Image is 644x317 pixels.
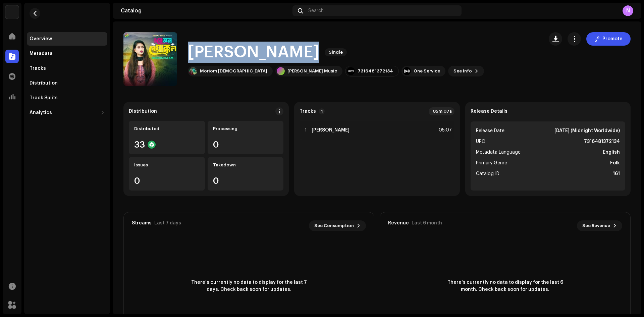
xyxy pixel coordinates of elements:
button: See Consumption [309,220,366,231]
div: Track Splits [30,95,58,101]
p-badge: 1 [319,108,325,114]
span: Catalog ID [476,170,499,178]
re-m-nav-item: Distribution [27,76,107,90]
span: Release Date [476,127,504,135]
img: bb356b9b-6e90-403f-adc8-c282c7c2e227 [5,5,19,19]
button: See Revenue [577,220,622,231]
re-m-nav-item: Tracks [27,62,107,75]
span: Primary Genre [476,159,507,167]
re-m-nav-item: Track Splits [27,91,107,105]
div: Last 7 days [154,220,181,226]
div: Tracks [30,66,46,71]
span: UPC [476,138,485,146]
span: Single [325,48,347,56]
img: 97109b38-5b96-48ab-9073-3bb8e5695cf5 [189,67,197,75]
button: See Info [448,66,484,76]
div: [PERSON_NAME] Music [287,68,337,74]
div: 05:07 [437,126,452,134]
div: Moriom [DEMOGRAPHIC_DATA] [200,68,267,74]
strong: English [603,148,620,156]
div: Distributed [134,126,200,131]
strong: 161 [613,170,620,178]
strong: Tracks [300,109,316,114]
span: Search [308,8,324,13]
div: Distribution [30,81,58,86]
h1: [PERSON_NAME] [188,42,319,63]
div: Catalog [121,8,290,13]
div: Distribution [129,109,157,114]
span: Metadata Language [476,148,521,156]
span: There's currently no data to display for the last 6 month. Check back soon for updates. [445,279,566,293]
div: One Service [414,68,440,74]
re-m-nav-item: Overview [27,32,107,46]
div: Issues [134,162,200,168]
div: 7316481372134 [358,68,393,74]
strong: Release Details [471,109,507,114]
re-m-nav-item: Metadata [27,47,107,60]
span: See Revenue [582,219,610,232]
div: Revenue [388,220,409,226]
div: N [623,5,633,16]
strong: [DATE] (Midnight Worldwide) [554,127,620,135]
span: See Info [453,64,472,78]
div: Last 6 month [412,220,442,226]
div: Overview [30,36,52,42]
div: 05m 07s [429,107,454,115]
div: Analytics [30,110,52,115]
span: Promote [602,32,623,46]
div: Metadata [30,51,53,56]
div: Streams [132,220,152,226]
span: There's currently no data to display for the last 7 days. Check back soon for updates. [189,279,309,293]
re-m-nav-dropdown: Analytics [27,106,107,119]
strong: [PERSON_NAME] [312,127,350,133]
div: Processing [213,126,278,131]
strong: Folk [610,159,620,167]
button: Promote [586,32,631,46]
div: Takedown [213,162,278,168]
strong: 7316481372134 [584,138,620,146]
span: See Consumption [314,219,354,232]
